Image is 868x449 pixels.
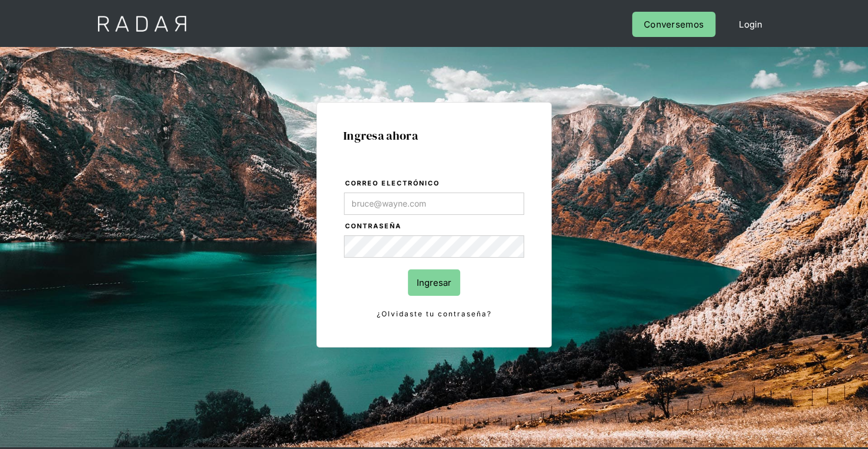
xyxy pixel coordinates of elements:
[345,178,524,190] label: Correo electrónico
[727,12,775,37] a: Login
[632,12,715,37] a: Conversemos
[344,308,524,320] a: ¿Olvidaste tu contraseña?
[343,129,525,142] h1: Ingresa ahora
[345,221,524,232] label: Contraseña
[343,177,525,320] form: Login Form
[408,269,460,296] input: Ingresar
[344,193,524,215] input: bruce@wayne.com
